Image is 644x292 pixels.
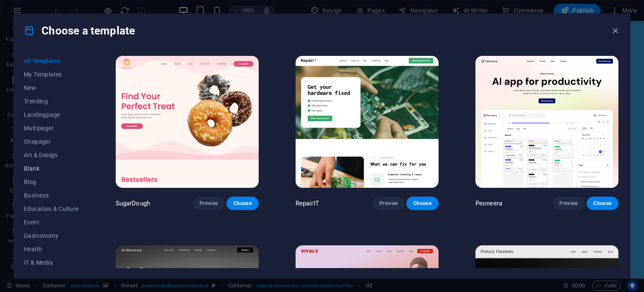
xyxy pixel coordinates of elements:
[24,256,79,269] button: IT & Media
[475,199,502,208] p: Peoneera
[24,135,79,148] button: Onepager
[373,197,405,210] button: Preview
[24,242,79,256] button: Health
[553,197,584,210] button: Preview
[593,200,612,207] span: Choose
[24,24,135,37] h4: Choose a template
[24,81,79,95] button: New
[24,58,79,64] span: All Templates
[24,152,79,158] span: Art & Design
[24,205,79,212] span: Education & Culture
[24,175,79,189] button: Blog
[200,200,218,207] span: Preview
[24,219,79,226] span: Event
[233,200,252,207] span: Choose
[24,179,79,185] span: Blog
[24,98,79,105] span: Trending
[379,200,398,207] span: Preview
[24,202,79,216] button: Education & Culture
[296,56,439,188] img: RepairIT
[24,68,79,81] button: My Templates
[413,200,431,207] span: Choose
[24,232,79,239] span: Gastronomy
[226,197,258,210] button: Choose
[24,121,79,135] button: Multipager
[24,95,79,108] button: Trending
[116,199,150,208] p: SugarDough
[296,199,319,208] p: RepairIT
[24,162,79,175] button: Blank
[24,259,79,266] span: IT & Media
[24,108,79,121] button: Landingpage
[116,56,259,188] img: SugarDough
[24,246,79,253] span: Health
[193,197,225,210] button: Preview
[406,197,438,210] button: Choose
[24,125,79,132] span: Multipager
[24,216,79,229] button: Event
[24,165,79,172] span: Blank
[24,84,79,91] span: New
[24,189,79,202] button: Business
[24,138,79,145] span: Onepager
[24,148,79,162] button: Art & Design
[24,71,79,78] span: My Templates
[24,54,79,68] button: All Templates
[587,197,618,210] button: Choose
[559,200,578,207] span: Preview
[24,229,79,242] button: Gastronomy
[475,56,618,188] img: Peoneera
[24,192,79,199] span: Business
[24,111,79,118] span: Landingpage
